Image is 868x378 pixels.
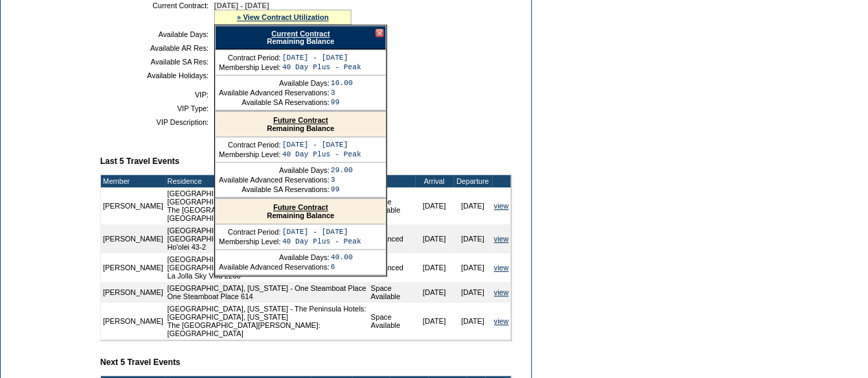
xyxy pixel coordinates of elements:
[494,288,508,296] a: view
[331,253,353,261] td: 40.00
[368,175,414,187] td: Type
[331,98,353,106] td: 99
[106,118,209,126] td: VIP Description:
[219,63,281,71] td: Membership Level:
[331,185,353,193] td: 99
[415,282,454,303] td: [DATE]
[237,13,329,21] a: » View Contract Utilization
[106,30,209,38] td: Available Days:
[454,282,492,303] td: [DATE]
[106,1,209,25] td: Current Contract:
[101,187,165,224] td: [PERSON_NAME]
[100,357,180,367] b: Next 5 Travel Events
[454,224,492,253] td: [DATE]
[215,199,386,224] div: Remaining Balance
[106,71,209,80] td: Available Holidays:
[415,253,454,282] td: [DATE]
[219,79,329,87] td: Available Days:
[165,253,369,282] td: [GEOGRAPHIC_DATA], [US_STATE] - [GEOGRAPHIC_DATA] at [GEOGRAPHIC_DATA] La Jolla Sky Villa 2206
[106,44,209,52] td: Available AR Res:
[454,187,492,224] td: [DATE]
[454,303,492,340] td: [DATE]
[282,63,361,71] td: 40 Day Plus - Peak
[100,156,179,166] b: Last 5 Travel Events
[415,175,454,187] td: Arrival
[494,263,508,272] a: view
[165,282,369,303] td: [GEOGRAPHIC_DATA], [US_STATE] - One Steamboat Place One Steamboat Place 614
[415,303,454,340] td: [DATE]
[219,150,281,158] td: Membership Level:
[219,185,329,193] td: Available SA Reservations:
[101,224,165,253] td: [PERSON_NAME]
[219,237,281,246] td: Membership Level:
[101,253,165,282] td: [PERSON_NAME]
[368,282,414,303] td: Space Available
[368,224,414,253] td: Advanced
[214,1,269,10] span: [DATE] - [DATE]
[282,141,361,149] td: [DATE] - [DATE]
[106,58,209,66] td: Available SA Res:
[101,303,165,340] td: [PERSON_NAME]
[282,54,361,62] td: [DATE] - [DATE]
[368,187,414,224] td: Space Available
[331,79,353,87] td: 16.00
[219,54,281,62] td: Contract Period:
[101,282,165,303] td: [PERSON_NAME]
[219,98,329,106] td: Available SA Reservations:
[494,235,508,243] a: view
[271,29,329,38] a: Current Contract
[331,166,353,174] td: 29.00
[494,317,508,325] a: view
[415,224,454,253] td: [DATE]
[415,187,454,224] td: [DATE]
[331,263,353,271] td: 6
[282,228,361,236] td: [DATE] - [DATE]
[219,263,329,271] td: Available Advanced Reservations:
[219,141,281,149] td: Contract Period:
[165,187,369,224] td: [GEOGRAPHIC_DATA], [US_STATE] - The Peninsula Hotels: [GEOGRAPHIC_DATA], [US_STATE] The [GEOGRAPH...
[215,25,386,49] div: Remaining Balance
[215,112,386,137] div: Remaining Balance
[368,253,414,282] td: Advanced
[101,175,165,187] td: Member
[273,116,328,124] a: Future Contract
[331,88,353,97] td: 3
[219,253,329,261] td: Available Days:
[282,237,361,246] td: 40 Day Plus - Peak
[219,176,329,184] td: Available Advanced Reservations:
[282,150,361,158] td: 40 Day Plus - Peak
[368,303,414,340] td: Space Available
[165,175,369,187] td: Residence
[494,202,508,210] a: view
[454,253,492,282] td: [DATE]
[219,228,281,236] td: Contract Period:
[106,91,209,99] td: VIP:
[219,88,329,97] td: Available Advanced Reservations:
[106,104,209,113] td: VIP Type:
[165,224,369,253] td: [GEOGRAPHIC_DATA], [US_STATE] - Ho'olei Villas at [GEOGRAPHIC_DATA] Ho'olei 43-2
[165,303,369,340] td: [GEOGRAPHIC_DATA], [US_STATE] - The Peninsula Hotels: [GEOGRAPHIC_DATA], [US_STATE] The [GEOGRAPH...
[273,203,328,211] a: Future Contract
[331,176,353,184] td: 3
[219,166,329,174] td: Available Days:
[454,175,492,187] td: Departure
